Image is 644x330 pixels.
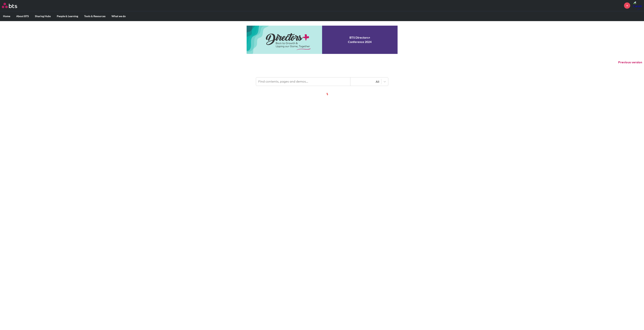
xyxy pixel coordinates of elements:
[32,11,54,21] label: Sharing Hubs
[618,60,642,64] button: Previous version
[352,80,379,84] div: All
[624,2,630,9] a: +
[54,11,81,21] label: People & Learning
[633,1,642,10] a: Profile
[256,77,350,86] input: Find contents, pages and demos...
[81,11,108,21] label: Tools & Resources
[108,11,129,21] label: What we do
[2,3,17,8] img: BTS Logo
[2,3,24,8] a: Go home
[13,11,32,21] label: About BTS
[247,26,398,54] a: Conference 2024
[633,1,642,10] img: Carolina Sevilla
